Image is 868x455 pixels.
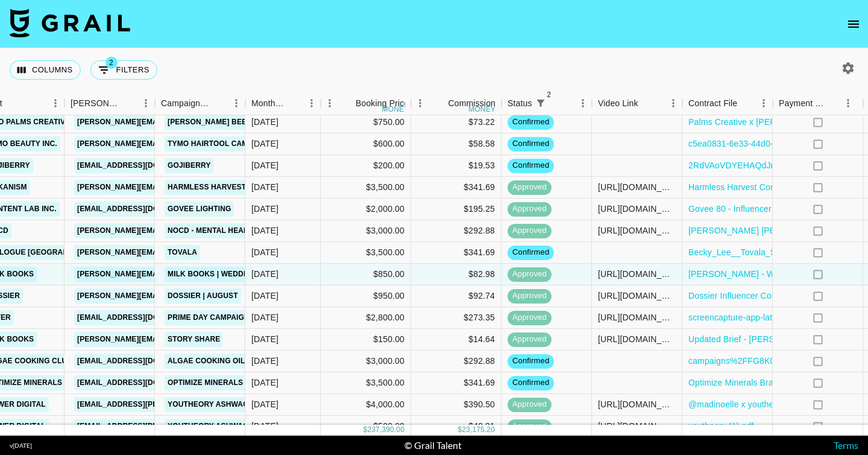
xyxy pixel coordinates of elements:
[598,333,676,345] div: https://www.instagram.com/stories/bryanakay/3698464815217031371/
[598,420,676,432] div: https://www.instagram.com/reel/DNgZahByPzV/?igsh=MWdtbmN0Z21qazZsaw==
[165,375,271,390] a: Optimize Minerals | July
[286,95,303,112] button: Sort
[64,92,155,115] div: Booker
[321,199,411,220] div: $2,000.00
[251,116,278,128] div: Aug '25
[74,245,271,260] a: [PERSON_NAME][EMAIL_ADDRESS][DOMAIN_NAME]
[74,136,271,151] a: [PERSON_NAME][EMAIL_ADDRESS][DOMAIN_NAME]
[682,92,773,115] div: Contract File
[321,329,411,351] div: $150.00
[543,89,555,101] span: 2
[74,158,209,173] a: [EMAIL_ADDRESS][DOMAIN_NAME]
[755,94,773,112] button: Menu
[165,310,317,325] a: Prime Day Campaign - Shed Happens
[251,355,278,367] div: Aug '25
[74,223,333,238] a: [PERSON_NAME][EMAIL_ADDRESS][PERSON_NAME][DOMAIN_NAME]
[321,285,411,307] div: $950.00
[411,177,502,199] div: $341.69
[74,354,209,369] a: [EMAIL_ADDRESS][DOMAIN_NAME]
[363,425,368,435] div: $
[841,12,866,36] button: open drawer
[321,416,411,437] div: $500.00
[74,202,209,217] a: [EMAIL_ADDRESS][DOMAIN_NAME]
[155,92,245,115] div: Campaign (Type)
[165,288,241,304] a: Dossier | August
[251,246,278,258] div: Aug '25
[598,268,676,280] div: https://www.instagram.com/p/DNBmMkVyP_d/?img_index=1
[165,180,281,195] a: Harmless Harvest | Usage
[165,223,260,238] a: NOCD - Mental Health
[321,94,339,112] button: Menu
[779,92,826,115] div: Payment Sent
[638,95,655,112] button: Sort
[508,399,552,410] span: approved
[508,92,532,115] div: Status
[508,203,552,215] span: approved
[74,180,333,195] a: [PERSON_NAME][EMAIL_ADDRESS][PERSON_NAME][DOMAIN_NAME]
[339,95,356,112] button: Sort
[737,95,754,112] button: Sort
[165,354,328,369] a: Algae Cooking Oil - Ongoing - August
[411,264,502,285] div: $82.98
[411,155,502,177] div: $19.53
[448,92,495,115] div: Commission
[165,136,274,151] a: TYMO Hairtool Campaign
[10,442,32,450] div: v [DATE]
[508,247,554,258] span: confirmed
[120,95,137,112] button: Sort
[165,245,200,260] a: Tovala
[508,421,552,432] span: approved
[664,94,682,112] button: Menu
[411,94,429,112] button: Menu
[165,202,234,217] a: Govee Lighting
[598,311,676,323] div: https://www.instagram.com/p/DNTkw_wS7QH/
[508,312,552,323] span: approved
[321,372,411,394] div: $3,500.00
[74,375,209,390] a: [EMAIL_ADDRESS][DOMAIN_NAME]
[458,425,462,435] div: $
[411,394,502,416] div: $390.50
[137,94,155,112] button: Menu
[165,115,377,130] a: [PERSON_NAME] Beef Mini's | Costco UGC Campaign
[321,394,411,416] div: $4,000.00
[210,95,227,112] button: Sort
[411,242,502,264] div: $341.69
[502,92,592,115] div: Status
[251,398,278,410] div: Aug '25
[251,268,278,280] div: Aug '25
[598,224,676,237] div: https://www.youtube.com/watch?v=iZbUcIzeAqI
[251,159,278,171] div: Aug '25
[411,372,502,394] div: $341.69
[2,95,19,112] button: Sort
[321,307,411,329] div: $2,800.00
[688,420,753,432] a: youtheory (1).pdf
[411,329,502,351] div: $14.64
[508,225,552,237] span: approved
[462,425,495,435] div: 23,175.20
[251,224,278,237] div: Aug '25
[321,242,411,264] div: $3,500.00
[404,439,462,451] div: © Grail Talent
[411,285,502,307] div: $92.74
[382,106,409,113] div: money
[468,106,495,113] div: money
[826,95,843,112] button: Sort
[508,116,554,128] span: confirmed
[321,220,411,242] div: $3,000.00
[508,334,552,345] span: approved
[321,133,411,155] div: $600.00
[74,397,271,412] a: [EMAIL_ADDRESS][PERSON_NAME][DOMAIN_NAME]
[508,182,552,193] span: approved
[90,60,157,80] button: Show filters
[10,8,130,37] img: Grail Talent
[251,138,278,150] div: Aug '25
[10,60,81,80] button: Select columns
[411,199,502,220] div: $195.25
[367,425,404,435] div: 237,390.00
[74,267,333,282] a: [PERSON_NAME][EMAIL_ADDRESS][PERSON_NAME][DOMAIN_NAME]
[321,155,411,177] div: $200.00
[321,177,411,199] div: $3,500.00
[74,310,209,325] a: [EMAIL_ADDRESS][DOMAIN_NAME]
[773,92,863,115] div: Payment Sent
[598,398,676,410] div: https://www.instagram.com/reel/DNgZahByPzV/?igsh=MWdtbmN0Z21qazZsaw==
